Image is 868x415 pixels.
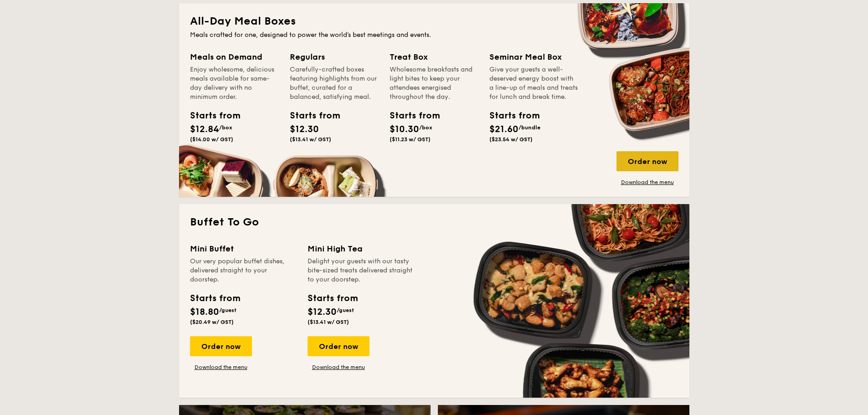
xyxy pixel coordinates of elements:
div: Starts from [489,109,530,123]
div: Order now [308,336,370,356]
span: /bundle [519,124,540,131]
div: Regulars [290,51,379,63]
div: Mini Buffet [190,242,297,255]
a: Download the menu [190,364,252,371]
div: Starts from [308,292,357,305]
span: $12.30 [308,307,337,318]
span: /box [219,124,232,131]
span: /box [419,124,432,131]
a: Download the menu [308,364,370,371]
div: Order now [616,151,678,171]
a: Download the menu [616,179,678,186]
div: Meals crafted for one, designed to power the world's best meetings and events. [190,31,678,40]
div: Give your guests a well-deserved energy boost with a line-up of meals and treats for lunch and br... [489,65,578,102]
div: Mini High Tea [308,242,414,255]
span: $12.30 [290,124,319,135]
span: ($14.00 w/ GST) [190,136,233,143]
span: ($20.49 w/ GST) [190,319,234,325]
div: Starts from [290,109,331,123]
span: ($13.41 w/ GST) [290,136,331,143]
div: Order now [190,336,252,356]
span: ($23.54 w/ GST) [489,136,533,143]
div: Delight your guests with our tasty bite-sized treats delivered straight to your doorstep. [308,257,414,284]
div: Enjoy wholesome, delicious meals available for same-day delivery with no minimum order. [190,65,279,102]
div: Meals on Demand [190,51,279,63]
span: /guest [219,307,236,313]
div: Treat Box [390,51,478,63]
div: Wholesome breakfasts and light bites to keep your attendees energised throughout the day. [390,65,478,102]
h2: All-Day Meal Boxes [190,14,678,29]
div: Starts from [190,292,240,305]
div: Our very popular buffet dishes, delivered straight to your doorstep. [190,257,297,284]
span: $21.60 [489,124,519,135]
h2: Buffet To Go [190,215,678,230]
span: $18.80 [190,307,219,318]
div: Carefully-crafted boxes featuring highlights from our buffet, curated for a balanced, satisfying ... [290,65,379,102]
span: $10.30 [390,124,419,135]
div: Seminar Meal Box [489,51,578,63]
div: Starts from [390,109,431,123]
div: Starts from [190,109,231,123]
span: /guest [337,307,354,313]
span: ($11.23 w/ GST) [390,136,431,143]
span: $12.84 [190,124,219,135]
span: ($13.41 w/ GST) [308,319,349,325]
